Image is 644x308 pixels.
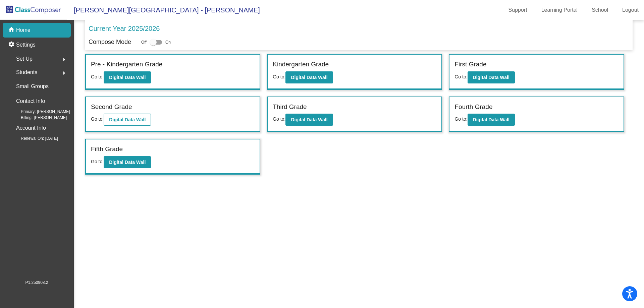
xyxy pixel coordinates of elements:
mat-icon: settings [8,41,16,49]
mat-icon: home [8,26,16,34]
span: Go to: [91,116,104,122]
b: Digital Data Wall [109,75,146,80]
b: Digital Data Wall [109,117,146,122]
p: Settings [16,41,36,49]
span: Off [141,39,147,45]
span: Billing: [PERSON_NAME] [10,115,67,121]
b: Digital Data Wall [473,75,509,80]
span: [PERSON_NAME][GEOGRAPHIC_DATA] - [PERSON_NAME] [67,5,260,15]
span: Go to: [273,116,285,122]
a: School [586,5,613,15]
label: Pre - Kindergarten Grade [91,60,162,69]
label: First Grade [454,60,486,69]
mat-icon: arrow_right [60,69,68,77]
label: Third Grade [273,102,307,112]
p: Current Year 2025/2026 [89,23,160,34]
b: Digital Data Wall [473,117,509,122]
button: Digital Data Wall [104,156,151,168]
b: Digital Data Wall [291,75,327,80]
label: Second Grade [91,102,132,112]
a: Logout [617,5,644,15]
button: Digital Data Wall [104,114,151,126]
mat-icon: arrow_right [60,56,68,64]
span: Go to: [91,159,104,164]
span: Primary: [PERSON_NAME] [10,109,70,115]
a: Learning Portal [536,5,583,15]
button: Digital Data Wall [468,71,515,83]
p: Home [16,26,31,34]
span: On [165,39,171,45]
span: Go to: [91,74,104,79]
button: Digital Data Wall [104,71,151,83]
p: Small Groups [16,82,49,91]
p: Compose Mode [89,38,131,47]
span: Go to: [273,74,285,79]
button: Digital Data Wall [285,114,333,126]
button: Digital Data Wall [468,114,515,126]
span: Go to: [454,74,467,79]
span: Go to: [454,116,467,122]
button: Digital Data Wall [285,71,333,83]
p: Account Info [16,123,46,133]
b: Digital Data Wall [291,117,327,122]
span: Set Up [16,54,33,64]
label: Fourth Grade [454,102,492,112]
b: Digital Data Wall [109,160,146,165]
label: Kindergarten Grade [273,60,329,69]
span: Students [16,68,37,77]
p: Contact Info [16,97,45,106]
span: Renewal On: [DATE] [10,135,58,141]
a: Support [503,5,533,15]
label: Fifth Grade [91,144,123,154]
